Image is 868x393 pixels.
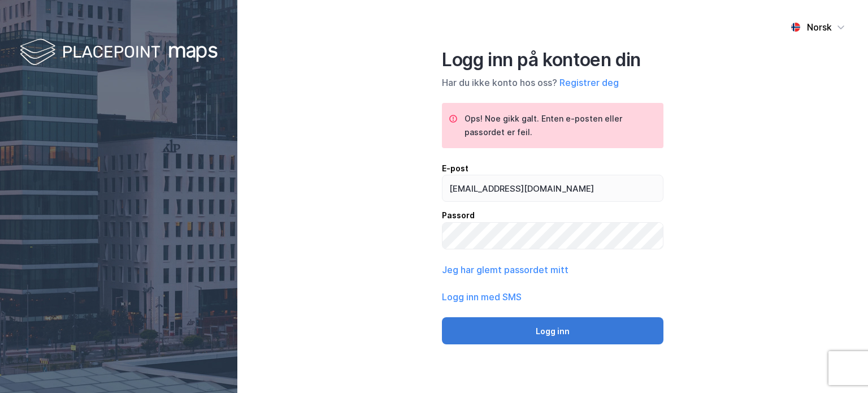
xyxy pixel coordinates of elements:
[559,76,619,89] button: Registrer deg
[442,49,663,71] div: Logg inn på kontoen din
[807,20,832,34] div: Norsk
[442,162,663,175] div: E-post
[442,263,568,277] button: Jeg har glemt passordet mitt
[442,209,663,222] div: Passord
[442,76,663,89] div: Har du ikke konto hos oss?
[811,339,868,393] iframe: Chat Widget
[442,317,663,344] button: Logg inn
[442,290,522,304] button: Logg inn med SMS
[20,36,218,70] img: logo-white.f07954bde2210d2a523dddb988cd2aa7.svg
[465,112,654,139] div: Ops! Noe gikk galt. Enten e-posten eller passordet er feil.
